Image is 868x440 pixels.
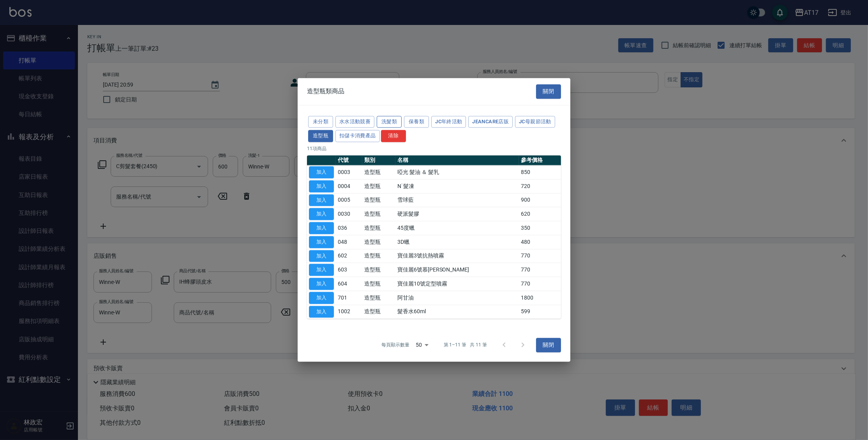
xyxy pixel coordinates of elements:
td: 599 [519,305,561,319]
button: JC年終活動 [431,116,466,128]
td: 造型瓶 [362,165,395,179]
td: 770 [519,263,561,277]
td: 45度蠟 [395,221,519,235]
td: 3D蠟 [395,235,519,249]
td: 850 [519,165,561,179]
td: 603 [336,263,362,277]
button: JC母親節活動 [515,116,555,128]
td: 620 [519,207,561,221]
td: 1800 [519,291,561,305]
td: 602 [336,249,362,263]
button: 關閉 [536,338,561,352]
td: 0004 [336,179,362,193]
td: 造型瓶 [362,249,395,263]
td: 1002 [336,305,362,319]
button: 加入 [309,250,334,262]
td: 0030 [336,207,362,221]
p: 第 1–11 筆 共 11 筆 [444,342,487,349]
td: 701 [336,291,362,305]
td: 寶佳麗10號定型噴霧 [395,277,519,291]
td: 造型瓶 [362,305,395,319]
th: 參考價格 [519,155,561,165]
td: 硬派髮膠 [395,207,519,221]
button: 加入 [309,166,334,178]
th: 類別 [362,155,395,165]
button: 扣儲卡消費產品 [335,130,380,142]
button: 加入 [309,306,334,318]
span: 造型瓶類商品 [307,88,344,96]
td: 雪球藍 [395,193,519,207]
td: 造型瓶 [362,207,395,221]
p: 11 項商品 [307,145,561,152]
button: 未分類 [308,116,333,128]
button: 造型瓶 [308,130,333,142]
div: 50 [413,335,431,356]
td: 770 [519,249,561,263]
button: 加入 [309,208,334,220]
button: 加入 [309,264,334,276]
button: 加入 [309,278,334,290]
td: 480 [519,235,561,249]
button: 保養類 [404,116,429,128]
td: 造型瓶 [362,221,395,235]
td: 048 [336,235,362,249]
td: 036 [336,221,362,235]
p: 每頁顯示數量 [381,342,409,349]
button: 水水活動競賽 [335,116,374,128]
button: 加入 [309,180,334,192]
td: 0003 [336,165,362,179]
td: 900 [519,193,561,207]
button: 加入 [309,222,334,234]
td: 造型瓶 [362,291,395,305]
th: 名稱 [395,155,519,165]
td: 350 [519,221,561,235]
button: JeanCare店販 [468,116,513,128]
td: 髮香水60ml [395,305,519,319]
td: 造型瓶 [362,277,395,291]
button: 加入 [309,292,334,304]
td: 寶佳麗3號抗熱噴霧 [395,249,519,263]
td: 寶佳麗6號慕[PERSON_NAME] [395,263,519,277]
td: 造型瓶 [362,235,395,249]
td: 0005 [336,193,362,207]
td: 造型瓶 [362,179,395,193]
td: 604 [336,277,362,291]
button: 加入 [309,236,334,248]
td: 啞光 髮油 ＆ 髮乳 [395,165,519,179]
td: 造型瓶 [362,263,395,277]
button: 關閉 [536,84,561,99]
td: N˙髮凍 [395,179,519,193]
button: 加入 [309,194,334,206]
td: 阿甘油 [395,291,519,305]
th: 代號 [336,155,362,165]
td: 造型瓶 [362,193,395,207]
button: 清除 [381,130,406,142]
td: 770 [519,277,561,291]
td: 720 [519,179,561,193]
button: 洗髮類 [377,116,402,128]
